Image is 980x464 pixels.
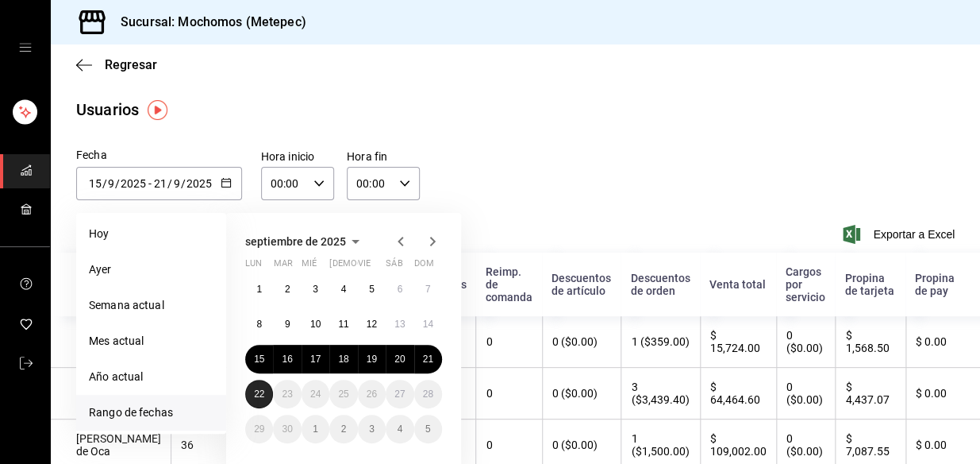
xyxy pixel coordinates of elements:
span: / [102,177,107,190]
span: - [148,177,152,190]
button: 23 de septiembre de 2025 [273,380,301,408]
abbr: lunes [245,258,262,275]
li: Año actual [76,359,226,395]
th: 0 ($0.00) [776,316,835,368]
button: 9 de septiembre de 2025 [273,310,301,338]
button: 5 de septiembre de 2025 [358,275,386,304]
abbr: 14 de septiembre de 2025 [423,319,433,330]
abbr: 18 de septiembre de 2025 [338,354,348,365]
li: Semana actual [76,288,226,323]
abbr: 5 de octubre de 2025 [425,423,431,435]
button: 2 de septiembre de 2025 [273,275,301,304]
button: Regresar [76,57,157,72]
input: Month [173,177,181,190]
th: 0 ($0.00) [542,368,621,420]
button: 27 de septiembre de 2025 [386,380,413,408]
h3: Sucursal: Mochomos (Metepec) [108,13,306,32]
div: Fecha [76,147,242,164]
button: 19 de septiembre de 2025 [358,345,386,373]
th: 0 ($0.00) [542,316,621,368]
span: septiembre de 2025 [245,235,346,248]
abbr: sábado [386,258,402,275]
abbr: 12 de septiembre de 2025 [367,319,377,330]
li: Ayer [76,252,226,288]
button: 28 de septiembre de 2025 [414,380,442,408]
abbr: 4 de septiembre de 2025 [341,284,347,295]
button: 22 de septiembre de 2025 [245,380,273,408]
th: Venta total [700,253,776,316]
button: 12 de septiembre de 2025 [358,310,386,338]
th: $ 1,568.50 [835,316,905,368]
button: 30 de septiembre de 2025 [273,415,301,443]
button: 3 de octubre de 2025 [358,415,386,443]
abbr: 17 de septiembre de 2025 [310,354,321,365]
abbr: 19 de septiembre de 2025 [367,354,377,365]
abbr: 24 de septiembre de 2025 [310,389,321,400]
button: 13 de septiembre de 2025 [386,310,413,338]
button: 7 de septiembre de 2025 [414,275,442,304]
th: $ 0.00 [905,368,980,420]
abbr: 2 de octubre de 2025 [341,423,347,435]
abbr: 10 de septiembre de 2025 [310,319,321,330]
abbr: 4 de octubre de 2025 [397,423,402,435]
abbr: 2 de septiembre de 2025 [285,284,290,295]
th: [PERSON_NAME] [51,316,171,368]
button: 8 de septiembre de 2025 [245,310,273,338]
button: 15 de septiembre de 2025 [245,345,273,373]
abbr: 20 de septiembre de 2025 [394,354,405,365]
input: Day [88,177,102,190]
th: $ 64,464.60 [700,368,776,420]
button: 1 de septiembre de 2025 [245,275,273,304]
abbr: domingo [414,258,434,275]
abbr: 23 de septiembre de 2025 [282,389,292,400]
abbr: 1 de octubre de 2025 [313,423,318,435]
abbr: 13 de septiembre de 2025 [394,319,405,330]
button: 6 de septiembre de 2025 [386,275,413,304]
th: Nombre [51,253,171,316]
button: 14 de septiembre de 2025 [414,310,442,338]
th: Cargos por servicio [776,253,835,316]
th: 0 ($0.00) [776,368,835,420]
abbr: viernes [358,258,371,275]
button: 29 de septiembre de 2025 [245,415,273,443]
abbr: 1 de septiembre de 2025 [256,284,262,295]
abbr: 25 de septiembre de 2025 [338,389,348,400]
button: 24 de septiembre de 2025 [302,380,329,408]
button: 26 de septiembre de 2025 [358,380,386,408]
abbr: 16 de septiembre de 2025 [282,354,292,365]
li: Rango de fechas [76,395,226,431]
button: 20 de septiembre de 2025 [386,345,413,373]
abbr: 29 de septiembre de 2025 [254,423,264,435]
abbr: 3 de septiembre de 2025 [313,284,318,295]
th: [PERSON_NAME] [51,368,171,420]
input: Year [120,177,147,190]
button: 4 de septiembre de 2025 [329,275,357,304]
span: / [115,177,120,190]
abbr: 22 de septiembre de 2025 [254,389,264,400]
th: 1 ($359.00) [621,316,699,368]
abbr: 6 de septiembre de 2025 [397,284,402,295]
button: 10 de septiembre de 2025 [302,310,329,338]
th: $ 4,437.07 [835,368,905,420]
abbr: 9 de septiembre de 2025 [285,319,290,330]
button: Exportar a Excel [846,225,955,244]
button: 17 de septiembre de 2025 [302,345,329,373]
span: Regresar [105,57,157,72]
button: open drawer [19,41,32,54]
button: 3 de septiembre de 2025 [302,275,329,304]
label: Hora inicio [261,151,334,162]
abbr: jueves [329,258,423,275]
div: Usuarios [76,98,139,122]
abbr: martes [273,258,292,275]
button: 2 de octubre de 2025 [329,415,357,443]
abbr: 21 de septiembre de 2025 [423,354,433,365]
abbr: 3 de octubre de 2025 [369,423,375,435]
th: 0 [475,316,541,368]
abbr: 5 de septiembre de 2025 [369,284,375,295]
button: 16 de septiembre de 2025 [273,345,301,373]
input: Month [107,177,115,190]
button: 11 de septiembre de 2025 [329,310,357,338]
input: Day [153,177,167,190]
button: 1 de octubre de 2025 [302,415,329,443]
button: 18 de septiembre de 2025 [329,345,357,373]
